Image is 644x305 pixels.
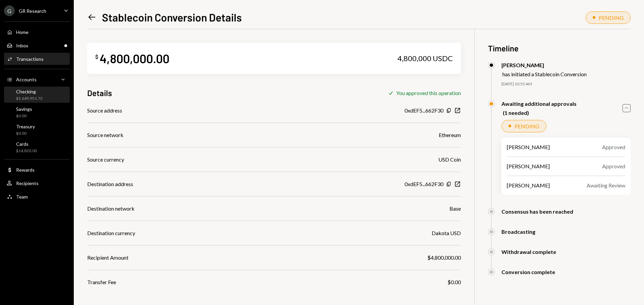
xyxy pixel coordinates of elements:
[503,110,577,116] div: (1 needed)
[19,8,46,14] div: GR Research
[102,10,242,24] h1: Stablecoin Conversion Details
[16,194,28,200] div: Team
[405,106,443,115] div: 0xdEF5...662F30
[16,148,37,154] div: $14,820.00
[4,26,70,38] a: Home
[507,181,550,189] div: [PERSON_NAME]
[488,43,631,54] h3: Timeline
[16,180,39,186] div: Recipients
[501,100,577,107] div: Awaiting additional approvals
[4,5,15,16] div: G
[87,156,124,164] div: Source currency
[87,229,135,237] div: Destination currency
[507,143,550,151] div: [PERSON_NAME]
[449,205,461,213] div: Base
[438,156,461,164] div: USD Coin
[87,106,122,115] div: Source address
[439,131,461,139] div: Ethereum
[432,229,461,237] div: Dakota USD
[16,56,44,62] div: Transactions
[16,77,37,82] div: Accounts
[599,14,624,21] div: PENDING
[502,71,587,77] div: has initiated a Stablecoin Conversion
[396,90,461,96] div: You approved this operation
[100,51,169,66] div: 4,800,000.00
[587,181,625,189] div: Awaiting Review
[87,205,135,213] div: Destination network
[501,62,587,68] div: [PERSON_NAME]
[447,278,461,286] div: $0.00
[4,87,70,103] a: Checking$5,649,951.72
[501,228,535,235] div: Broadcasting
[16,43,28,48] div: Inbox
[501,249,556,255] div: Withdrawal complete
[4,39,70,51] a: Inbox
[507,162,550,170] div: [PERSON_NAME]
[16,131,35,136] div: $0.00
[4,190,70,203] a: Team
[87,278,116,286] div: Transfer Fee
[16,29,29,35] div: Home
[16,89,43,94] div: Checking
[427,254,461,262] div: $4,800,000.00
[16,167,35,173] div: Rewards
[87,180,133,188] div: Destination address
[16,124,35,129] div: Treasury
[4,177,70,189] a: Recipients
[405,180,443,188] div: 0xdEF5...662F30
[501,81,631,87] div: [DATE] 10:55 AM
[602,162,625,170] div: Approved
[16,141,37,147] div: Cards
[87,87,112,98] h3: Details
[4,122,70,138] a: Treasury$0.00
[4,73,70,85] a: Accounts
[16,113,32,119] div: $0.00
[501,208,573,215] div: Consensus has been reached
[397,54,453,63] div: 4,800,000 USDC
[4,164,70,176] a: Rewards
[4,139,70,155] a: Cards$14,820.00
[95,53,98,60] div: $
[4,53,70,65] a: Transactions
[16,106,32,112] div: Savings
[501,269,555,275] div: Conversion complete
[4,104,70,120] a: Savings$0.00
[87,131,123,139] div: Source network
[602,143,625,151] div: Approved
[515,123,539,129] div: PENDING
[16,96,43,101] div: $5,649,951.72
[87,254,128,262] div: Recipient Amount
